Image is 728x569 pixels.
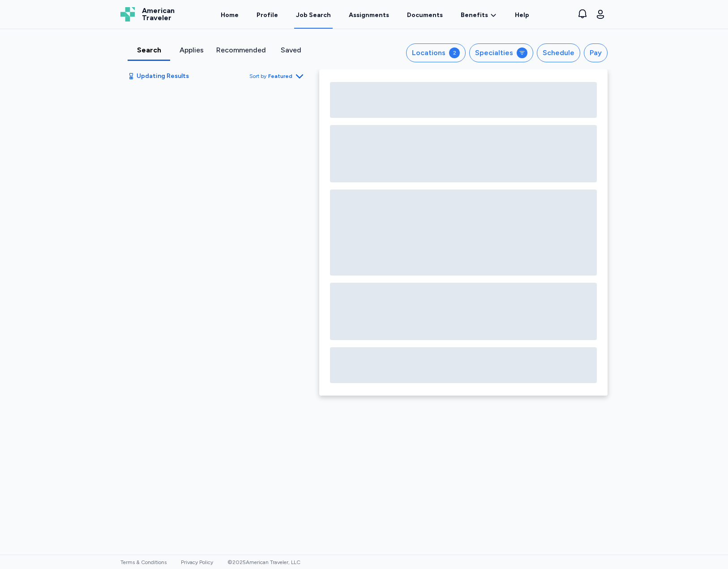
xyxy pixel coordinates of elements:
button: Specialties [469,43,533,62]
div: Schedule [543,47,574,58]
div: Pay [590,47,602,58]
a: Terms & Conditions [120,559,167,565]
div: Saved [273,45,308,56]
div: Applies [174,45,209,56]
span: American Traveler [142,7,175,22]
a: Benefits [461,11,497,20]
span: Benefits [461,11,488,20]
a: Privacy Policy [181,559,213,565]
span: Featured [268,73,292,80]
button: Locations2 [406,43,466,62]
div: Job Search [296,11,331,20]
button: Sort byFeatured [249,71,305,82]
span: © 2025 American Traveler, LLC [227,559,300,565]
button: Schedule [537,43,580,62]
div: Locations [412,47,445,58]
button: Pay [584,43,608,62]
span: Sort by [249,73,266,80]
div: Search [131,45,167,56]
img: Logo [120,7,135,22]
div: Specialties [475,47,513,58]
span: Updating Results [137,72,189,81]
div: Recommended [216,45,266,56]
a: Job Search [294,1,333,29]
div: 2 [449,47,460,58]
